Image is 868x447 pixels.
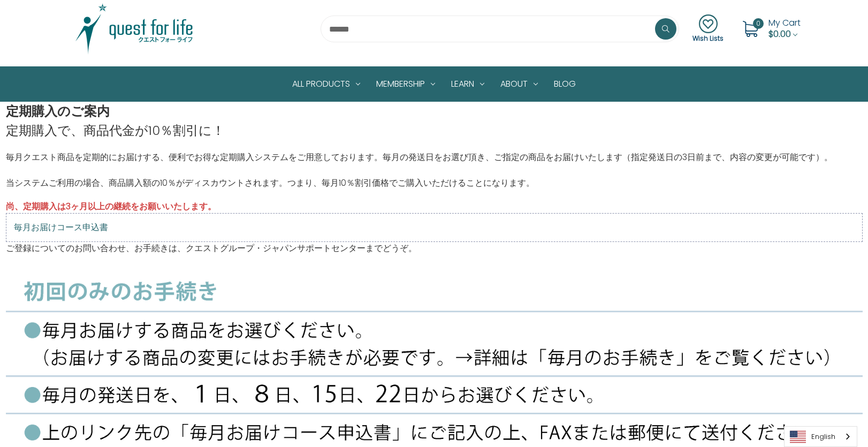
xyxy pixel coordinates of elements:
p: ご登録についてのお問い合わせ、お手続きは、クエストグループ・ジャパンサポートセンターまでどうぞ。 [6,242,417,255]
p: 定期購入で、商品代金が10％割引に！ [6,121,225,140]
span: My Cart [768,17,801,29]
a: Cart with 0 items [768,17,801,40]
a: Blog [546,67,584,101]
a: Membership [368,67,443,101]
aside: Language selected: English [784,426,857,447]
a: All Products [284,67,368,101]
a: Learn [443,67,492,101]
span: $0.00 [768,28,791,40]
a: Wish Lists [692,14,724,43]
p: 定期購入のご案内 [6,102,110,121]
p: 尚、定期購入は3ヶ月以上の継続をお願いいたします。 [6,200,216,213]
div: Language [784,426,857,447]
img: Quest Group [67,2,201,56]
a: About [492,67,546,101]
a: English [785,427,857,446]
p: 毎月クエスト商品を定期的にお届けする、便利でお得な定期購入システムをご用意しております。毎月の発送日をお選び頂き、ご指定の商品をお届けいたします（指定発送日の3日前まで、内容の変更が可能です）。 [6,151,833,164]
p: 当システムご利用の場合、商品購入額の10％がディスカウントされます。つまり、毎月10％割引価格でご購入いただけることになります。 [6,177,833,190]
a: 毎月お届けコース申込書 [14,223,108,232]
span: 0 [753,18,764,29]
